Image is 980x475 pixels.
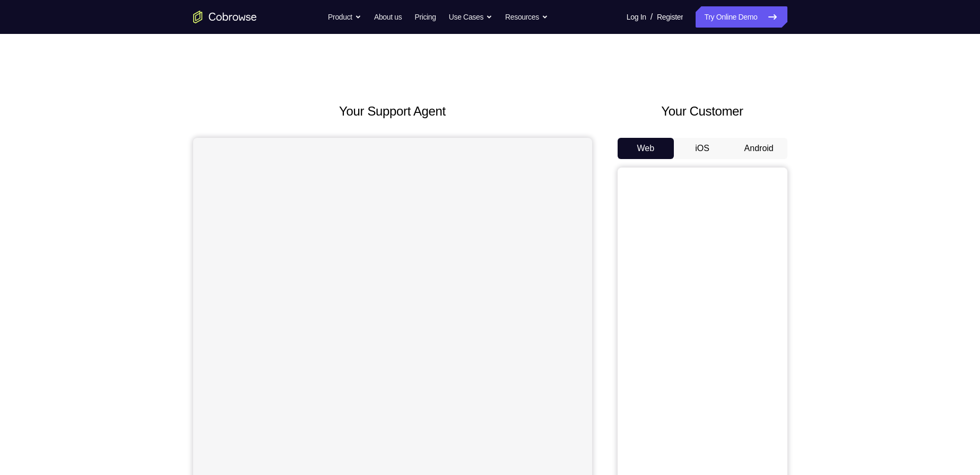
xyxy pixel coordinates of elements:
[674,138,731,159] button: iOS
[328,6,361,28] button: Product
[651,11,653,23] span: /
[374,6,402,28] a: About us
[696,6,787,28] a: Try Online Demo
[414,6,436,28] a: Pricing
[193,11,257,23] a: Go to the home page
[731,138,787,159] button: Android
[618,102,787,121] h2: Your Customer
[618,138,674,159] button: Web
[627,6,646,28] a: Log In
[193,102,592,121] h2: Your Support Agent
[449,6,492,28] button: Use Cases
[505,6,548,28] button: Resources
[657,6,683,28] a: Register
